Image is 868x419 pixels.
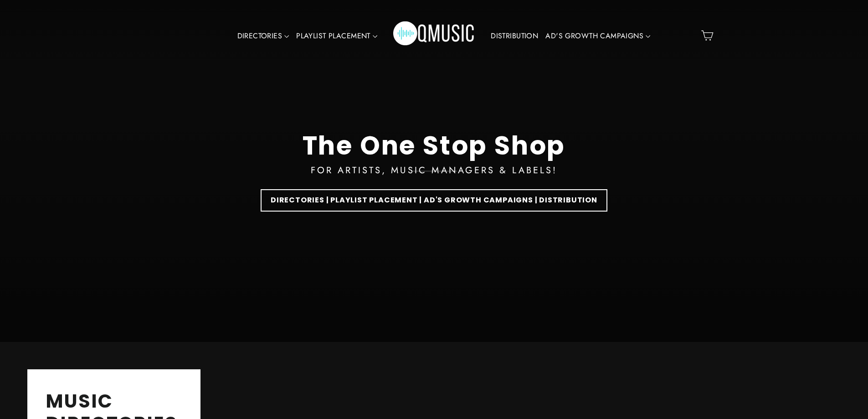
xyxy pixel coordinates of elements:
[542,26,654,47] a: AD'S GROWTH CAMPAIGNS
[234,26,293,47] a: DIRECTORIES
[205,9,663,62] div: Primary
[261,189,607,212] a: DIRECTORIES | PLAYLIST PLACEMENT | AD'S GROWTH CAMPAIGNS | DISTRIBUTION
[293,26,381,47] a: PLAYLIST PLACEMENT
[311,163,557,178] div: FOR ARTISTS, MUSIC MANAGERS & LABELS!
[303,130,566,161] div: The One Stop Shop
[393,15,475,56] img: Q Music Promotions
[487,26,542,47] a: DISTRIBUTION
